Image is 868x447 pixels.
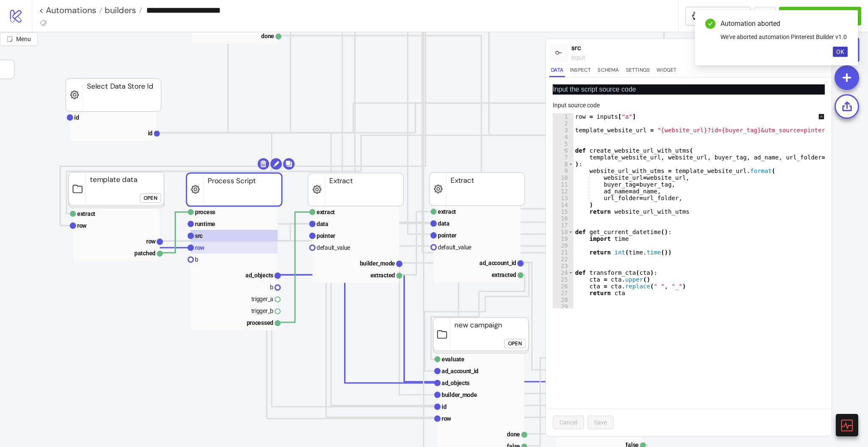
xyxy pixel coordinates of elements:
[553,140,573,147] div: 5
[360,260,395,267] text: builder_mode
[103,6,142,14] a: builders
[549,66,565,77] button: Data
[655,66,678,77] button: Widget
[685,7,751,25] button: To Widgets
[705,19,715,29] span: check-circle
[553,276,573,283] div: 25
[317,209,335,215] text: extract
[7,36,13,42] span: radius-bottomright
[754,7,776,25] button: ...
[479,260,516,266] text: ad_account_id
[833,47,848,57] button: OK
[553,113,573,120] div: 1
[146,238,156,245] text: row
[144,193,157,203] div: Open
[553,195,573,201] div: 13
[504,339,526,348] button: Open
[317,221,328,227] text: data
[508,339,522,349] div: Open
[553,256,573,263] div: 22
[553,174,573,181] div: 10
[553,147,573,154] div: 6
[553,201,573,208] div: 14
[148,130,153,137] text: id
[195,209,215,215] text: process
[553,120,573,127] div: 2
[568,161,573,168] span: Toggle code folding, rows 8 through 15
[438,232,456,239] text: pointer
[77,222,87,229] text: row
[553,249,573,256] div: 21
[553,215,573,222] div: 16
[818,114,824,120] span: up-square
[103,5,136,16] span: builders
[438,220,450,227] text: data
[624,66,652,77] button: Settings
[553,161,573,168] div: 8
[438,208,456,215] text: extract
[568,269,573,276] span: Toggle code folding, rows 24 through 27
[553,168,573,174] div: 9
[721,32,848,42] div: We've aborted automation Pinterest Builder v1.0
[442,403,447,410] text: id
[442,356,465,363] text: evaluate
[195,256,198,263] text: b
[77,210,95,217] text: extract
[553,290,573,296] div: 27
[553,188,573,195] div: 12
[553,127,573,134] div: 3
[553,181,573,188] div: 11
[195,232,203,239] text: src
[442,391,477,398] text: builder_mode
[553,263,573,269] div: 23
[553,134,573,140] div: 4
[721,19,848,29] div: Automation aborted
[553,101,605,110] label: Input source code
[568,229,573,235] span: Toggle code folding, rows 18 through 21
[74,114,79,121] text: id
[596,66,620,77] button: Schema
[195,221,215,227] text: runtime
[568,66,593,77] button: Inspect
[553,235,573,242] div: 19
[553,229,573,235] div: 18
[245,272,273,279] text: ad_objects
[553,154,573,161] div: 7
[553,222,573,229] div: 17
[836,48,844,55] span: OK
[553,283,573,290] div: 26
[571,53,789,62] div: input
[553,416,584,429] button: Cancel
[587,416,614,429] button: Save
[553,296,573,303] div: 28
[553,303,573,310] div: 29
[317,244,350,251] text: default_value
[16,36,31,42] span: Menu
[39,6,103,14] a: < Automations
[553,208,573,215] div: 15
[317,232,335,239] text: pointer
[438,244,471,251] text: default_value
[270,284,273,291] text: b
[553,269,573,276] div: 24
[442,368,479,374] text: ad_account_id
[553,242,573,249] div: 20
[571,42,789,53] div: src
[195,244,205,251] text: row
[140,193,161,203] button: Open
[442,415,451,422] text: row
[779,7,861,25] button: Run Automation
[553,84,825,95] p: Input the script source code
[442,380,470,386] text: ad_objects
